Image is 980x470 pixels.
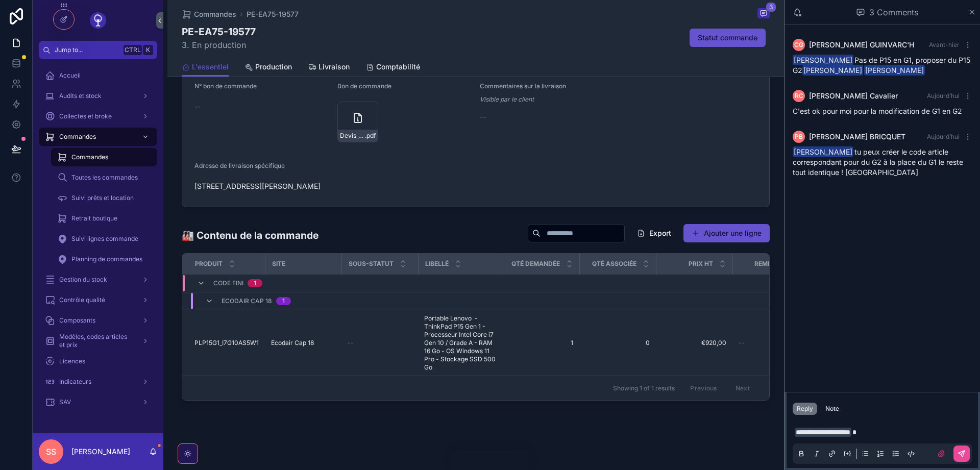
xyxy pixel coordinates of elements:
span: [PERSON_NAME] [793,146,853,157]
span: Adresse de livraison spécifique [194,162,285,169]
span: 0 [585,339,650,347]
a: Gestion du stock [39,270,157,289]
button: Note [821,403,843,415]
button: Reply [793,403,817,415]
span: 3 [766,2,776,12]
span: [PERSON_NAME] Cavalier [809,91,898,101]
span: L'essentiel [192,62,229,72]
a: €920,00 [662,339,726,347]
div: scrollable content [33,59,163,425]
a: L'essentiel [182,58,229,77]
a: Collectes et broke [39,107,157,126]
a: Commandes [182,9,236,19]
span: Collectes et broke [59,112,112,120]
div: Note [825,405,839,413]
a: PE-EA75-19577 [247,9,299,19]
h1: PE-EA75-19577 [182,24,256,39]
span: PB [795,133,803,141]
span: Modèles, codes articles et prix [59,333,134,349]
span: Pas de P15 en G1, proposer du P15 G2 [793,56,970,75]
span: CG [794,41,803,49]
a: 1 [509,339,573,347]
span: Statut commande [698,33,757,43]
span: Ecodair Cap 18 [271,339,314,347]
a: Indicateurs [39,373,157,391]
a: Audits et stock [39,87,157,105]
a: Modèles, codes articles et prix [39,332,157,350]
a: Contrôle qualité [39,291,157,309]
span: Comptabilité [376,62,420,72]
span: Qté associée [592,260,636,268]
span: Licences [59,357,85,365]
span: Livraison [318,62,350,72]
span: SAV [59,398,71,406]
a: PLP15G1_I7G10AS5W1 [194,339,259,347]
span: tu peux créer le code article correspondant pour du G2 à la place du G1 le reste tout identique !... [793,147,963,177]
span: RC [795,92,803,100]
a: Commandes [51,148,157,166]
span: [STREET_ADDRESS][PERSON_NAME] [194,181,757,191]
span: SS [46,446,56,458]
span: Commandes [194,9,236,19]
span: Suivi lignes commande [71,235,138,243]
a: Comptabilité [366,58,420,78]
a: Ecodair Cap 18 [271,339,335,347]
a: Devis_vente_BRIDGE-(1).pdf [337,102,378,142]
span: Accueil [59,71,81,80]
span: Showing 1 of 1 results [613,384,675,392]
span: -- [480,112,486,122]
span: Devis_vente_BRIDGE-(1) [340,132,365,140]
span: C'est ok pour moi pour la modification de G1 en G2 [793,107,962,115]
span: -- [739,339,745,347]
span: 3 Comments [869,6,918,18]
span: -- [194,102,201,112]
span: Sous-statut [349,260,394,268]
a: SAV [39,393,157,411]
a: Retrait boutique [51,209,157,228]
span: Commentaires sur la livraison [480,82,566,90]
button: Export [629,224,679,242]
span: -- [348,339,354,347]
p: [PERSON_NAME] [71,447,130,457]
span: [PERSON_NAME] GUINVARC'H [809,40,914,50]
span: Indicateurs [59,378,91,386]
span: K [144,46,152,54]
span: Aujourd’hui [927,133,960,140]
span: Site [272,260,285,268]
span: [PERSON_NAME] [864,65,925,76]
a: Toutes les commandes [51,168,157,187]
div: 1 [254,279,256,287]
h1: 🏭 Contenu de la commande [182,228,318,242]
a: Planning de commandes [51,250,157,268]
span: Composants [59,316,95,325]
span: Produit [195,260,223,268]
a: Portable Lenovo - ThinkPad P15 Gen 1 - Processeur Intel Core i7 Gen 10 / Grade A - RAM 16 Go - OS... [424,314,497,372]
span: Commandes [71,153,108,161]
span: Avant-hier [929,41,960,48]
a: -- [739,339,803,347]
span: Commandes [59,133,96,141]
span: Qté demandée [511,260,560,268]
span: [PERSON_NAME] [793,55,853,65]
span: .pdf [365,132,376,140]
span: [PERSON_NAME] BRICQUET [809,132,905,142]
button: Ajouter une ligne [683,224,770,242]
a: Livraison [308,58,350,78]
a: Production [245,58,292,78]
span: Libellé [425,260,449,268]
img: App logo [90,12,106,29]
span: Prix HT [689,260,713,268]
span: Ecodair Cap 18 [222,297,272,305]
span: Code fini [213,279,243,287]
a: Accueil [39,66,157,85]
span: Production [255,62,292,72]
span: Jump to... [55,46,119,54]
a: Suivi prêts et location [51,189,157,207]
div: 1 [282,297,285,305]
